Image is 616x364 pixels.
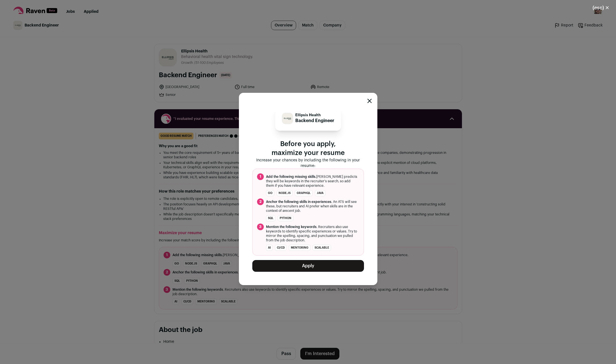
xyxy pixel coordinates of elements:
[266,175,316,178] span: Add the following missing skills.
[277,190,293,196] li: Node.js
[266,245,273,251] li: AI
[295,117,334,124] p: Backend Engineer
[278,215,293,221] li: Python
[252,157,364,169] p: Increase your chances by including the following in your resume:
[257,198,264,205] span: 2
[586,2,616,14] button: Close modal
[257,173,264,180] span: 1
[284,209,301,212] i: recent job.
[266,215,275,221] li: SQL
[282,113,293,124] img: aced8d596d1dd32d384911eb785ae297a1eaaf9ea67324f83f263471849c7433.jpg
[266,190,274,196] li: Go
[289,245,310,251] li: mentoring
[295,190,313,196] li: GraphQL
[266,200,331,203] span: Anchor the following skills in experiences
[257,224,264,230] span: 3
[315,190,325,196] li: Java
[266,225,359,242] span: . Recruiters also use keywords to identify specific experiences or values. Try to mirror the spel...
[295,113,334,117] p: Ellipsis Health
[275,245,287,251] li: CI/CD
[266,225,317,229] span: Mention the following keywords
[313,245,331,251] li: scalable
[252,260,364,272] button: Apply
[266,174,359,188] span: [PERSON_NAME] predicts they will be keywords in the recruiter's search, so add them if you have r...
[367,99,372,103] button: Close modal
[252,140,364,157] p: Before you apply, maximize your resume
[266,200,359,213] span: . An ATS will see these, but recruiters and AI prefer when skills are in the context of a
